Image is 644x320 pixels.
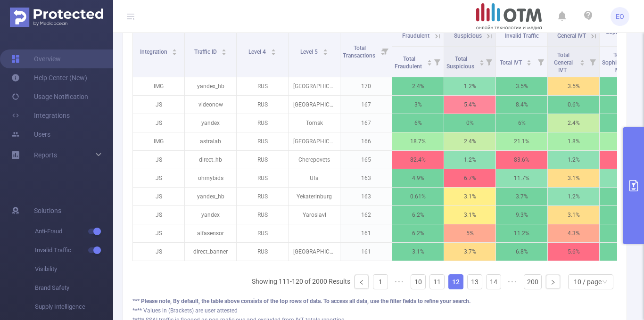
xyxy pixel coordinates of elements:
div: Sort [322,48,328,53]
p: 165 [340,151,392,169]
span: Total General IVT [554,52,573,74]
p: RUS [237,188,288,205]
p: 6.7% [444,169,495,187]
i: icon: caret-up [580,58,585,61]
span: ••• [505,274,520,289]
p: 5% [444,224,495,242]
span: Fraudulent [402,33,429,39]
p: 163 [340,188,392,205]
li: 13 [467,274,482,289]
a: 200 [524,275,541,289]
span: Total Sophisticated IVT [602,52,636,74]
p: 161 [340,243,392,261]
div: Sort [427,58,432,64]
i: icon: caret-down [271,51,276,54]
a: Overview [11,49,61,68]
span: Visibility [35,260,113,279]
i: icon: caret-up [172,48,177,50]
p: yandex_hb [185,77,236,95]
p: RUS [237,151,288,169]
span: Total Suspicious [446,56,476,70]
li: 200 [524,274,542,289]
p: [GEOGRAPHIC_DATA] [289,77,340,95]
p: RUS [237,96,288,114]
i: icon: caret-down [580,62,585,65]
p: 8.4% [496,96,547,114]
span: Invalid Traffic [35,241,113,260]
i: icon: down [602,279,608,286]
a: 10 [411,275,425,289]
p: Cherepovets [289,151,340,169]
p: 1.2% [444,77,495,95]
i: icon: caret-down [527,62,532,65]
p: RUS [237,206,288,224]
p: 1.2% [548,151,599,169]
p: 3.7% [444,243,495,261]
i: icon: caret-up [222,48,227,50]
i: icon: caret-up [527,58,532,61]
span: Level 4 [248,49,267,55]
p: 3.1% [444,206,495,224]
div: 10 / page [574,275,602,289]
a: Reports [34,146,57,164]
p: JS [133,169,184,187]
span: Traffic ID [194,49,218,55]
p: 5.4% [444,96,495,114]
p: 6.8% [496,243,547,261]
p: 167 [340,114,392,132]
p: 9.3% [496,206,547,224]
li: 1 [373,274,388,289]
p: JS [133,224,184,242]
i: icon: caret-down [427,62,432,65]
p: yandex_hb [185,188,236,205]
p: RUS [237,169,288,187]
a: 11 [430,275,444,289]
p: [GEOGRAPHIC_DATA] [289,243,340,261]
i: icon: caret-up [271,48,276,50]
p: videonow [185,96,236,114]
p: 11.7% [496,169,547,187]
a: 13 [468,275,482,289]
p: RUS [237,77,288,95]
p: 21.1% [496,132,547,150]
i: icon: caret-down [172,51,177,54]
p: RUS [237,132,288,150]
p: Ufa [289,169,340,187]
li: 12 [448,274,463,289]
p: 166 [340,132,392,150]
p: direct_hb [185,151,236,169]
p: 161 [340,224,392,242]
p: 3.7% [496,188,547,205]
p: astralab [185,132,236,150]
p: JS [133,114,184,132]
p: 3.1% [444,188,495,205]
li: Previous Page [354,274,369,289]
p: Yekaterinburg [289,188,340,205]
p: Tomsk [289,114,340,132]
i: icon: caret-up [427,58,432,61]
p: [GEOGRAPHIC_DATA] [289,132,340,150]
p: 163 [340,169,392,187]
p: 2.4% [548,114,599,132]
div: *** Please note, By default, the table above consists of the top rows of data. To access all data... [132,297,617,305]
a: 1 [373,275,388,289]
p: [GEOGRAPHIC_DATA] [289,96,340,114]
i: Filter menu [534,47,547,77]
span: Brand Safety [35,279,113,297]
span: Anti-Fraud [35,222,113,241]
p: 1.2% [548,188,599,205]
p: 167 [340,96,392,114]
p: 170 [340,77,392,95]
i: Filter menu [586,47,599,77]
li: 11 [429,274,445,289]
div: Sort [526,58,532,64]
p: 3% [392,96,444,114]
p: 1.8% [548,132,599,150]
i: Filter menu [430,47,444,77]
p: RUS [237,243,288,261]
div: Sort [172,48,177,53]
p: JS [133,151,184,169]
p: yandex [185,114,236,132]
p: IMG [133,77,184,95]
span: Total Transactions [343,45,377,59]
